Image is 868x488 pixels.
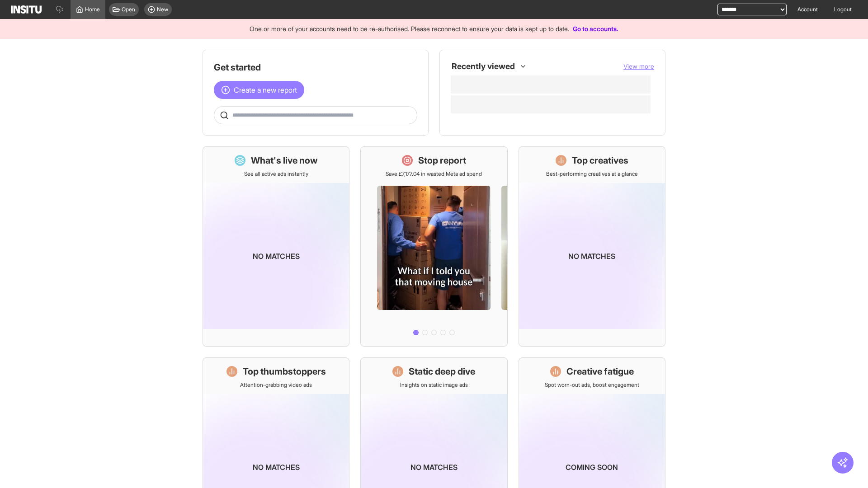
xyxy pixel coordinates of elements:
img: coming-soon-gradient_kfitwp.png [203,183,349,329]
h1: Static deep dive [409,365,475,378]
span: Create a new report [234,84,297,95]
p: Save £7,177.04 in wasted Meta ad spend [386,170,482,178]
a: Top creativesBest-performing creatives at a glanceNo matches [519,146,665,347]
p: No matches [253,462,300,473]
span: View more [623,62,654,70]
h1: Get started [214,61,417,74]
h1: Top thumbstoppers [243,365,326,378]
button: View more [623,62,654,71]
a: What's live nowSee all active ads instantlyNo matches [203,146,349,347]
a: Stop reportSave £7,177.04 in wasted Meta ad spend [360,146,507,347]
img: coming-soon-gradient_kfitwp.png [519,183,665,329]
p: No matches [410,462,458,473]
img: Logo [11,5,42,14]
p: Insights on static image ads [400,381,468,389]
span: Open [122,6,135,13]
p: Best-performing creatives at a glance [546,170,638,178]
span: Home [85,6,100,13]
p: Attention-grabbing video ads [240,381,312,389]
p: See all active ads instantly [244,170,308,178]
h1: Stop report [418,154,466,167]
button: Create a new report [214,81,304,99]
p: No matches [568,251,615,262]
a: Go to accounts. [573,25,618,33]
span: One or more of your accounts need to be re-authorised. Please reconnect to ensure your data is ke... [250,25,569,33]
h1: What's live now [251,154,318,167]
p: No matches [253,251,300,262]
h1: Top creatives [572,154,628,167]
span: New [157,6,168,13]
